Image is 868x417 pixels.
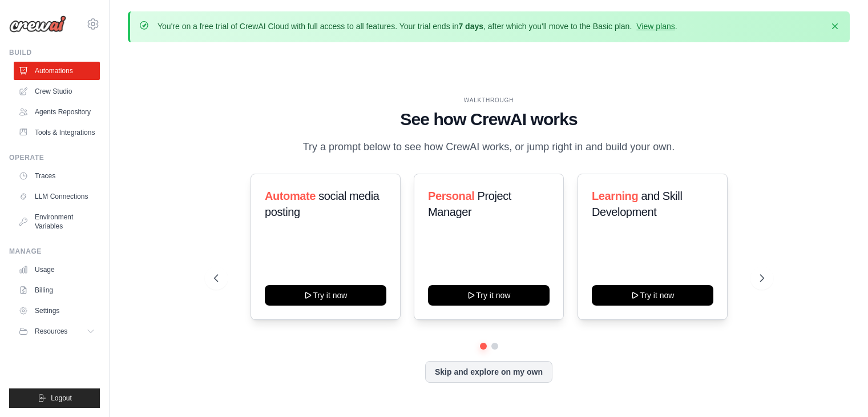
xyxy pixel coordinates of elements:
[265,190,316,202] span: Automate
[265,285,386,306] button: Try it now
[14,302,100,320] a: Settings
[14,167,100,185] a: Traces
[811,362,868,417] div: Виджет чата
[458,22,483,31] strong: 7 days
[14,187,100,206] a: LLM Connections
[14,123,100,142] a: Tools & Integrations
[51,394,72,403] span: Logout
[9,15,66,33] img: Logo
[14,322,100,340] button: Resources
[14,103,100,121] a: Agents Repository
[9,388,100,408] button: Logout
[9,247,100,256] div: Manage
[592,190,638,202] span: Learning
[158,21,677,32] p: You're on a free trial of CrewAI Cloud with full access to all features. Your trial ends in , aft...
[428,190,474,202] span: Personal
[14,82,100,101] a: Crew Studio
[14,260,100,279] a: Usage
[428,285,550,306] button: Try it now
[9,153,100,162] div: Operate
[9,48,100,57] div: Build
[214,109,764,130] h1: See how CrewAI works
[425,361,552,383] button: Skip and explore on my own
[35,327,67,336] span: Resources
[811,362,868,417] iframe: Chat Widget
[592,285,713,306] button: Try it now
[636,22,675,31] a: View plans
[297,139,681,155] p: Try a prompt below to see how CrewAI works, or jump right in and build your own.
[265,190,380,218] span: social media posting
[214,96,764,105] div: WALKTHROUGH
[592,190,682,218] span: and Skill Development
[14,281,100,299] a: Billing
[14,62,100,80] a: Automations
[14,208,100,235] a: Environment Variables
